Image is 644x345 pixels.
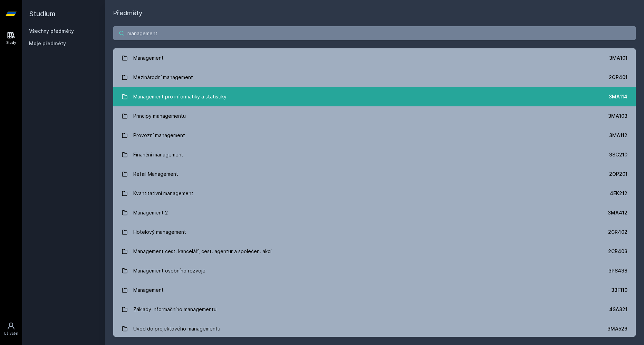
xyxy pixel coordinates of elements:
div: 3MA412 [608,209,627,216]
div: 4EK212 [610,190,627,197]
div: Management 2 [133,206,168,220]
a: Provozní management 3MA112 [113,126,636,145]
a: Study [1,28,21,49]
div: 3MA114 [609,93,627,100]
a: Management pro informatiky a statistiky 3MA114 [113,87,636,106]
a: Všechny předměty [29,28,74,34]
div: Management pro informatiky a statistiky [133,90,227,104]
input: Název nebo ident předmětu… [113,26,636,40]
div: Study [6,40,16,45]
a: Kvantitativní management 4EK212 [113,184,636,203]
div: Management osobního rozvoje [133,264,205,278]
div: Provozní management [133,128,185,142]
a: Management 3MA101 [113,48,636,68]
a: Finanční management 3SG210 [113,145,636,164]
a: Úvod do projektového managementu 3MA526 [113,319,636,338]
div: Základy informačního managementu [133,303,217,316]
a: Hotelový management 2CR402 [113,222,636,242]
div: Kvantitativní management [133,186,193,200]
div: Hotelový management [133,225,186,239]
div: Retail Management [133,167,178,181]
div: Principy managementu [133,109,186,123]
div: 2CR403 [608,248,627,255]
div: Mezinárodní management [133,70,193,84]
div: 3MA101 [609,55,627,61]
div: 2CR402 [608,229,627,236]
div: Finanční management [133,148,183,162]
div: Úvod do projektového managementu [133,322,220,336]
div: 3MA112 [609,132,627,139]
a: Management cest. kanceláří, cest. agentur a společen. akcí 2CR403 [113,242,636,261]
a: Mezinárodní management 2OP401 [113,68,636,87]
div: 3PS438 [608,267,627,274]
div: Uživatel [4,331,18,336]
div: Management [133,283,164,297]
a: Retail Management 2OP201 [113,164,636,184]
h1: Předměty [113,8,636,18]
a: Principy managementu 3MA103 [113,106,636,126]
div: 33F110 [611,287,627,294]
div: Management cest. kanceláří, cest. agentur a společen. akcí [133,245,271,258]
a: Uživatel [1,318,21,339]
a: Management 33F110 [113,280,636,300]
div: 3MA526 [607,325,627,332]
a: Management 2 3MA412 [113,203,636,222]
div: Management [133,51,164,65]
div: 3SG210 [609,151,627,158]
a: Management osobního rozvoje 3PS438 [113,261,636,280]
div: 2OP201 [609,171,627,178]
a: Základy informačního managementu 4SA321 [113,300,636,319]
span: Moje předměty [29,40,66,47]
div: 4SA321 [609,306,627,313]
div: 3MA103 [608,113,627,119]
div: 2OP401 [609,74,627,81]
